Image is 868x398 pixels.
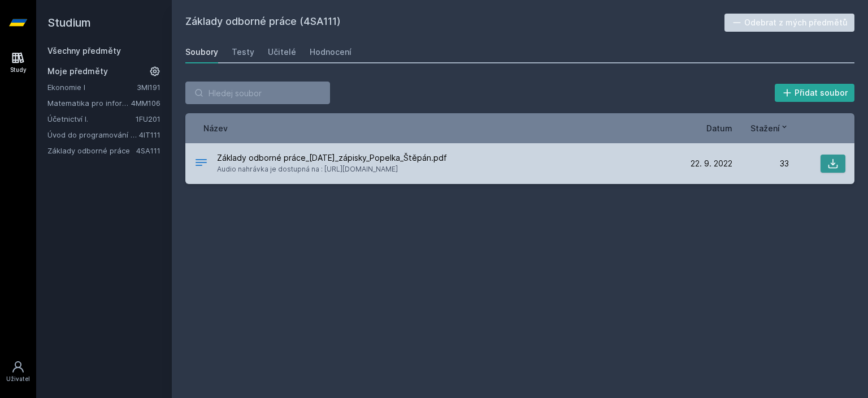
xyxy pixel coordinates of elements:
button: Přidat soubor [775,84,855,102]
button: Název [203,122,228,134]
a: 4IT111 [139,130,160,139]
input: Hledej soubor [185,82,330,104]
button: Stažení [750,122,789,134]
div: Soubory [185,46,218,58]
div: Testy [232,46,254,58]
a: Matematika pro informatiky [47,97,131,109]
a: Základy odborné práce [47,145,136,156]
h2: Základy odborné práce (4SA111) [185,14,724,32]
span: Audio nahrávka je dostupná na : [URL][DOMAIN_NAME] [217,164,447,175]
a: 3MI191 [137,83,160,92]
a: Testy [232,41,254,63]
span: 22. 9. 2022 [691,158,732,169]
div: PDF [194,156,208,172]
div: Hodnocení [310,46,351,58]
div: 33 [732,158,789,169]
div: Study [10,66,27,74]
span: Základy odborné práce_[DATE]_zápisky_Popelka_Štěpán.pdf [217,152,447,164]
a: Soubory [185,41,218,63]
div: Učitelé [268,46,296,58]
a: Study [2,45,34,80]
a: Hodnocení [310,41,351,63]
a: 1FU201 [136,114,160,123]
button: Odebrat z mých předmětů [724,14,855,32]
a: 4SA111 [136,146,160,155]
div: Uživatel [6,375,30,383]
span: Moje předměty [47,66,108,77]
a: Všechny předměty [47,46,121,55]
a: Učitelé [268,41,296,63]
a: Úvod do programování v jazyce Python [47,129,139,140]
a: Uživatel [2,354,34,389]
span: Stažení [750,122,780,134]
a: Účetnictví I. [47,113,136,125]
a: 4MM106 [131,99,160,108]
a: Ekonomie I [47,82,137,93]
button: Datum [706,122,732,134]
